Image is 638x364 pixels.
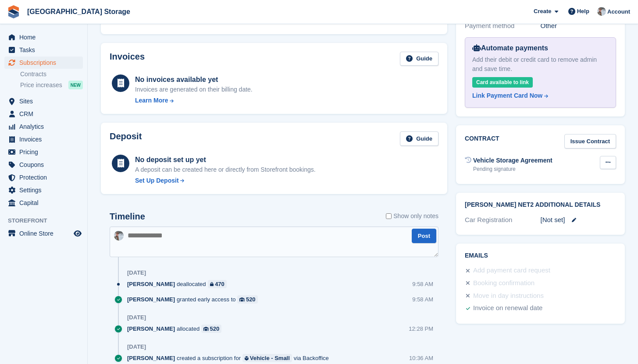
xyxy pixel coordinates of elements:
[19,227,72,240] span: Online Store
[110,212,145,222] h2: Timeline
[4,171,83,184] a: menu
[4,184,83,196] a: menu
[8,216,87,225] span: Storefront
[472,91,542,100] div: Link Payment Card Now
[127,354,333,362] div: created a subscription for via Backoffice
[242,354,292,362] a: Vehicle - Small
[465,21,541,31] div: Payment method
[127,295,262,304] div: granted early access to
[135,96,168,105] div: Learn More
[472,77,533,88] div: Card available to link
[4,120,83,133] a: menu
[409,354,433,362] div: 10:36 AM
[237,295,257,304] a: 520
[472,43,609,53] div: Automate payments
[208,280,227,288] a: 470
[465,201,616,209] h2: [PERSON_NAME] Net2 Additional Details
[473,165,552,173] div: Pending signature
[473,156,552,165] div: Vehicle Storage Agreement
[68,81,83,89] div: NEW
[412,229,436,243] button: Post
[127,354,175,362] span: [PERSON_NAME]
[4,159,83,171] a: menu
[4,133,83,145] a: menu
[473,265,550,276] div: Add payment card request
[127,280,231,288] div: deallocated
[135,165,316,174] p: A deposit can be created here or directly from Storefront bookings.
[577,7,589,16] span: Help
[201,325,221,333] a: 520
[19,31,72,43] span: Home
[19,95,72,107] span: Sites
[110,52,145,66] h2: Invoices
[412,295,433,304] div: 9:58 AM
[4,57,83,69] a: menu
[472,55,609,74] div: Add their debit or credit card to remove admin and save time.
[127,269,146,276] div: [DATE]
[597,7,606,16] img: Will Strivens
[19,120,72,133] span: Analytics
[135,74,253,85] div: No invoices available yet
[19,197,72,209] span: Capital
[386,212,392,221] input: Show only notes
[19,108,72,120] span: CRM
[127,295,175,304] span: [PERSON_NAME]
[19,57,72,69] span: Subscriptions
[135,96,253,105] a: Learn More
[246,295,256,304] div: 520
[72,228,83,239] a: Preview store
[7,5,20,18] img: stora-icon-8386f47178a22dfd0bd8f6a31ec36ba5ce8667c1dd55bd0f319d3a0aa187defe.svg
[127,343,146,350] div: [DATE]
[465,252,616,259] h2: Emails
[400,131,438,146] a: Guide
[4,44,83,56] a: menu
[114,231,124,240] img: Will Strivens
[135,176,316,185] a: Set Up Deposit
[19,146,72,158] span: Pricing
[127,325,226,333] div: allocated
[20,70,83,78] a: Contracts
[127,280,175,288] span: [PERSON_NAME]
[473,291,544,301] div: Move in day instructions
[607,7,630,16] span: Account
[472,91,605,100] a: Link Payment Card Now
[250,354,290,362] div: Vehicle - Small
[541,21,617,31] div: Other
[215,280,225,288] div: 470
[110,131,142,146] h2: Deposit
[4,95,83,107] a: menu
[400,52,438,66] a: Guide
[465,134,499,148] h2: Contract
[4,108,83,120] a: menu
[19,184,72,196] span: Settings
[127,325,175,333] span: [PERSON_NAME]
[135,85,253,94] div: Invoices are generated on their billing date.
[473,303,542,314] div: Invoice on renewal date
[19,133,72,145] span: Invoices
[564,134,616,148] a: Issue Contract
[541,215,617,225] div: [Not set]
[20,81,62,89] span: Price increases
[135,176,179,185] div: Set Up Deposit
[409,325,433,333] div: 12:28 PM
[210,325,220,333] div: 520
[19,159,72,171] span: Coupons
[412,280,433,288] div: 9:58 AM
[19,44,72,56] span: Tasks
[4,31,83,43] a: menu
[4,197,83,209] a: menu
[135,155,316,165] div: No deposit set up yet
[20,80,83,90] a: Price increases NEW
[386,212,438,221] label: Show only notes
[473,278,535,289] div: Booking confirmation
[24,4,134,19] a: [GEOGRAPHIC_DATA] Storage
[19,171,72,184] span: Protection
[465,215,541,225] div: Car Registration
[127,314,146,321] div: [DATE]
[4,227,83,240] a: menu
[534,7,551,16] span: Create
[4,146,83,158] a: menu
